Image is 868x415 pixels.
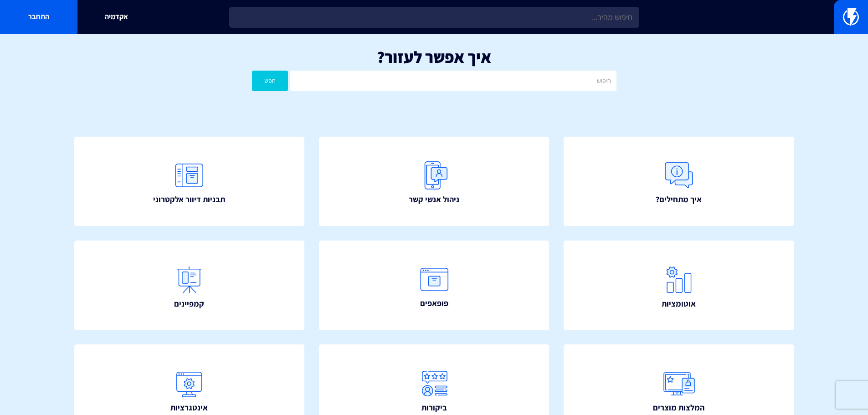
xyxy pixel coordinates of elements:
a: אוטומציות [564,241,794,330]
span: המלצות מוצרים [653,402,704,414]
a: ניהול אנשי קשר [319,137,550,226]
input: חיפוש [290,71,616,91]
span: פופאפים [420,297,448,309]
span: תבניות דיוור אלקטרוני [153,194,225,205]
span: ביקורות [421,402,447,414]
span: אינטגרציות [170,402,208,414]
span: קמפיינים [174,298,204,310]
a: תבניות דיוור אלקטרוני [74,137,305,226]
span: אוטומציות [662,298,696,310]
a: איך מתחילים? [564,137,794,226]
span: איך מתחילים? [656,194,702,205]
input: חיפוש מהיר... [229,7,639,28]
h1: איך אפשר לעזור? [14,48,854,66]
button: חפש [252,71,288,91]
a: קמפיינים [74,241,305,330]
span: ניהול אנשי קשר [409,194,459,205]
a: פופאפים [319,241,550,330]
